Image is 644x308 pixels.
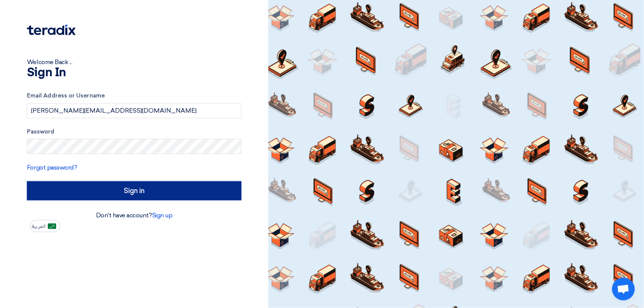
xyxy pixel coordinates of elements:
a: Forgot password? [27,164,77,171]
h1: Sign In [27,67,241,79]
div: Don't have account? [27,211,241,220]
label: Email Address or Username [27,91,241,100]
a: Sign up [152,212,173,219]
input: Sign in [27,181,241,200]
button: العربية [30,220,60,232]
img: ar-AR.png [48,223,56,229]
input: Enter your business email or username [27,103,241,118]
img: Teradix logo [27,25,76,35]
div: Welcome Back ... [27,58,241,67]
span: العربية [32,224,46,229]
div: Open chat [612,278,635,300]
label: Password [27,127,241,136]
